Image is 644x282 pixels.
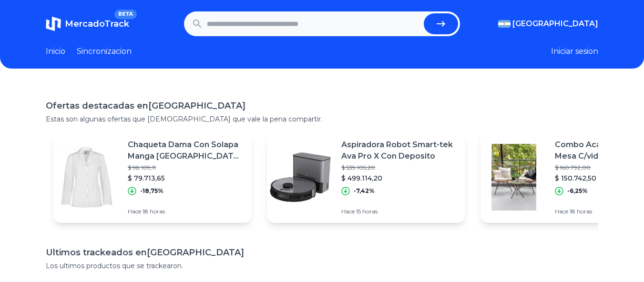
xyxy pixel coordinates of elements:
[65,19,129,29] span: MercadoTrack
[512,18,598,30] span: [GEOGRAPHIC_DATA]
[53,131,252,223] a: Featured imageChaqueta Dama Con Solapa Manga [GEOGRAPHIC_DATA] Jl$ 98.109,11$ 79.713,65-18,75%Hac...
[128,208,244,215] p: Hace 18 horas
[128,139,244,162] p: Chaqueta Dama Con Solapa Manga [GEOGRAPHIC_DATA] Jl
[498,18,598,30] button: [GEOGRAPHIC_DATA]
[341,208,458,215] p: Hace 15 horas
[341,139,458,162] p: Aspiradora Robot Smart-tek Ava Pro X Con Deposito
[341,164,458,171] p: $ 539.105,20
[114,10,137,19] span: BETA
[46,99,598,112] h1: Ofertas destacadas en [GEOGRAPHIC_DATA]
[267,131,465,223] a: Featured imageAspiradora Robot Smart-tek Ava Pro X Con Deposito$ 539.105,20$ 499.114,20-7,42%Hace...
[77,46,132,57] a: Sincronizacion
[46,16,129,31] a: MercadoTrackBETA
[46,16,61,31] img: MercadoTrack
[480,144,547,211] img: Featured image
[551,46,598,57] button: Iniciar sesion
[498,20,511,28] img: Argentina
[567,187,588,195] p: -6,25%
[128,173,244,183] p: $ 79.713,65
[46,46,65,57] a: Inicio
[53,144,120,211] img: Featured image
[354,187,375,195] p: -7,42%
[267,144,334,211] img: Featured image
[140,187,164,195] p: -18,75%
[46,261,598,271] p: Los ultimos productos que se trackearon.
[128,164,244,171] p: $ 98.109,11
[341,173,458,183] p: $ 499.114,20
[46,246,598,259] h1: Ultimos trackeados en [GEOGRAPHIC_DATA]
[46,114,598,124] p: Estas son algunas ofertas que [DEMOGRAPHIC_DATA] que vale la pena compartir.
